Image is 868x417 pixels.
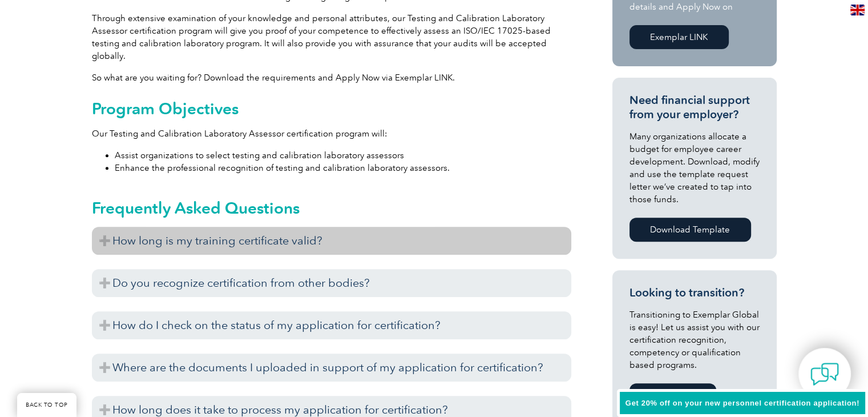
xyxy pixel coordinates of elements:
[115,149,571,162] li: Assist organizations to select testing and calibration laboratory assessors
[810,360,839,388] img: contact-chat.png
[629,25,729,49] a: Exemplar LINK
[629,130,760,206] p: Many organizations allocate a budget for employee career development. Download, modify and use th...
[92,354,571,382] h3: Where are the documents I uploaded in support of my application for certification?
[92,269,571,297] h3: Do you recognize certification from other bodies?
[92,311,571,339] h3: How do I check on the status of my application for certification?
[92,227,571,255] h3: How long is my training certificate valid?
[92,127,571,140] p: Our Testing and Calibration Laboratory Assessor certification program will:
[92,99,571,118] h2: Program Objectives
[629,286,760,300] h3: Looking to transition?
[92,71,571,84] p: So what are you waiting for? Download the requirements and Apply Now via Exemplar LINK.
[850,5,865,15] img: en
[629,93,760,122] h3: Need financial support from your employer?
[629,308,760,371] p: Transitioning to Exemplar Global is easy! Let us assist you with our certification recognition, c...
[115,162,571,174] li: Enhance the professional recognition of testing and calibration laboratory assessors.
[629,218,751,242] a: Download Template
[625,399,859,407] span: Get 20% off on your new personnel certification application!
[629,383,716,407] a: Learn More
[92,199,571,217] h2: Frequently Asked Questions
[92,12,571,62] p: Through extensive examination of your knowledge and personal attributes, our Testing and Calibrat...
[17,393,76,417] a: BACK TO TOP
